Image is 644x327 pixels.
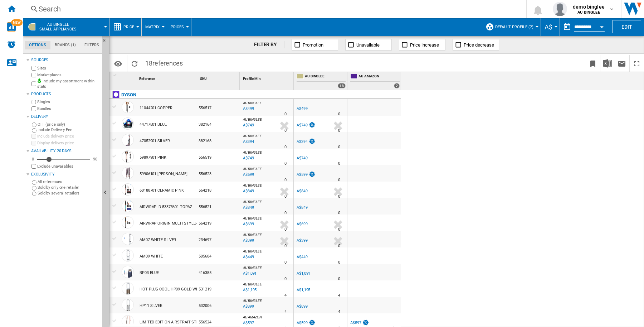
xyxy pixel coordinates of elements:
[242,254,254,261] div: Last updated : Sunday, 21 September 2025 23:35
[31,164,36,169] input: Display delivery price
[284,210,287,217] div: Delivery Time : 0 day
[242,237,254,244] div: Last updated : Sunday, 21 September 2025 23:34
[338,83,346,88] div: 18 offers sold by AU BINGLEE
[32,122,36,127] input: OFF (price only)
[31,57,99,63] div: Sources
[541,18,560,36] md-menu: Currency
[242,303,254,310] div: Last updated : Sunday, 21 September 2025 23:10
[296,188,308,195] div: A$849
[242,155,254,162] div: Last updated : Sunday, 21 September 2025 23:24
[308,171,316,177] img: promotionV3.png
[31,134,36,139] input: Include delivery price
[140,215,228,232] div: AIRWRAP ORIGIN MULTI STYLER NICKEL COPPER
[200,77,207,81] span: SKU
[560,20,574,34] button: md-calendar
[37,99,99,105] label: Singles
[338,177,340,184] div: Delivery Time : 0 day
[358,74,400,80] span: AU AMAZON
[292,39,338,51] button: Promotion
[197,182,240,198] div: 564218
[242,138,254,145] div: Last updated : Sunday, 21 September 2025 23:29
[297,321,308,325] div: A$599
[595,19,608,32] button: Open calendar
[32,180,36,185] input: All references
[38,191,99,196] label: Sold by several retailers
[296,138,316,145] div: A$394
[31,148,99,154] div: Availability 20 Days
[7,40,16,49] img: alerts-logo.svg
[31,80,36,88] input: Include my assortment within stats
[297,222,308,226] div: A$699
[284,160,287,167] div: Delivery Time : 0 day
[7,22,16,32] img: wise-card.svg
[284,177,287,184] div: Delivery Time : 0 day
[243,183,262,187] span: AU BINGLEE
[102,36,111,49] button: Hide
[38,185,99,190] label: Sold by only one retailer
[152,59,183,67] span: references
[197,99,240,116] div: 556517
[243,77,261,81] span: Profile Min
[32,128,36,133] input: Include Delivery Fee
[139,77,155,81] span: Reference
[39,22,77,32] span: AU BINGLEE:Small appliances
[123,25,134,29] span: Price
[145,25,160,29] span: Matrix
[297,288,310,292] div: A$1,195
[243,167,262,171] span: AU BINGLEE
[140,265,159,281] div: BP03 BLUE
[297,271,310,276] div: A$1,091
[242,204,254,211] div: Last updated : Sunday, 21 September 2025 23:39
[284,308,287,316] div: Delivery Time : 4 days
[31,73,36,77] input: Marketplaces
[11,19,23,26] span: NEW
[122,72,136,83] div: Sort None
[284,111,287,118] div: Delivery Time : 0 day
[338,193,340,200] div: Delivery Time : 0 day
[145,18,163,36] button: Matrix
[171,18,187,36] button: Prices
[50,41,80,49] md-tab-item: Brands (1)
[338,144,340,151] div: Delivery Time : 0 day
[138,72,197,83] div: Sort None
[31,141,36,145] input: Display delivery price
[338,210,340,217] div: Delivery Time : 0 day
[284,242,287,250] div: Delivery Time : 0 day
[39,4,507,14] div: Search
[545,23,552,31] span: A$
[296,155,308,162] div: A$749
[356,42,380,48] span: Unavailable
[140,166,187,182] div: 59906101 [PERSON_NAME]
[197,198,240,215] div: 556521
[296,319,316,327] div: A$599
[242,221,254,228] div: Last updated : Sunday, 21 September 2025 23:24
[37,134,99,139] label: Include delivery price
[297,139,308,144] div: A$394
[197,149,240,165] div: 556519
[545,18,556,36] button: A$
[37,164,99,169] label: Exclude unavailables
[295,72,347,90] div: AU BINGLEE 18 offers sold by AU BINGLEE
[197,165,240,182] div: 556523
[140,199,192,215] div: AIRWRAP ID 53373601 TOPAZ
[37,156,90,163] md-slider: Availability
[305,74,346,80] span: AU BINGLEE
[297,205,308,210] div: A$849
[197,215,240,231] div: 564219
[296,237,308,244] div: A$399
[140,281,204,298] div: HOT PLUS COOL HP09 GOLD WHITE
[242,319,254,327] div: Last updated : Sunday, 21 September 2025 21:11
[243,266,262,270] span: AU BINGLEE
[113,18,138,36] div: Price
[38,179,99,184] label: All references
[31,66,36,71] input: Sites
[338,292,340,299] div: Delivery Time : 4 days
[338,160,340,167] div: Delivery Time : 0 day
[630,55,644,72] button: Maximize
[31,106,36,111] input: Bundles
[243,315,262,319] span: AU AMAZON
[243,134,262,138] span: AU BINGLEE
[338,275,340,283] div: Delivery Time : 0 day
